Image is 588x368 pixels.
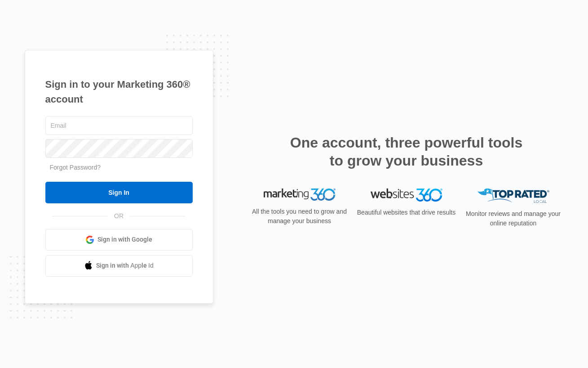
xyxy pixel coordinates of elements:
[264,188,336,201] img: Marketing 360
[45,116,193,135] input: Email
[108,211,130,221] span: OR
[477,188,549,203] img: Top Rated Local
[249,207,350,226] p: All the tools you need to grow and manage your business
[45,229,193,251] a: Sign in with Google
[97,235,152,244] span: Sign in with Google
[463,209,564,228] p: Monitor reviews and manage your online reputation
[45,182,193,203] input: Sign In
[356,208,457,217] p: Beautiful websites that drive results
[45,255,193,277] a: Sign in with Apple Id
[287,134,526,170] h2: One account, three powerful tools to grow your business
[50,164,101,171] a: Forgot Password?
[371,188,442,202] img: Websites 360
[45,77,193,107] h1: Sign in to your Marketing 360® account
[96,261,154,270] span: Sign in with Apple Id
